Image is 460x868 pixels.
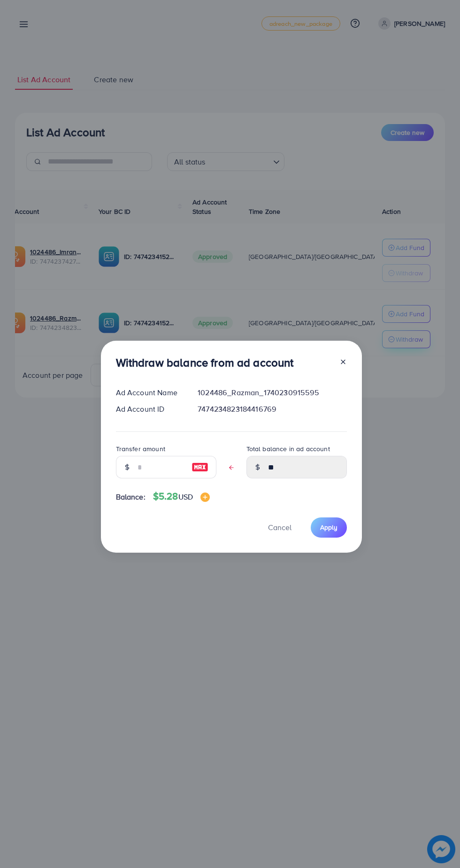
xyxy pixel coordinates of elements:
[116,356,294,369] h3: Withdraw balance from ad account
[320,523,337,532] span: Apply
[256,517,303,538] button: Cancel
[153,491,210,502] h4: $5.28
[311,517,347,538] button: Apply
[190,404,354,414] div: 7474234823184416769
[192,461,208,473] img: image
[190,387,354,398] div: 1024486_Razman_1740230915595
[116,444,165,454] label: Transfer amount
[108,387,191,398] div: Ad Account Name
[200,493,210,502] img: image
[268,522,291,532] span: Cancel
[116,492,146,502] span: Balance:
[178,492,193,502] span: USD
[246,444,330,454] label: Total balance in ad account
[108,404,191,414] div: Ad Account ID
